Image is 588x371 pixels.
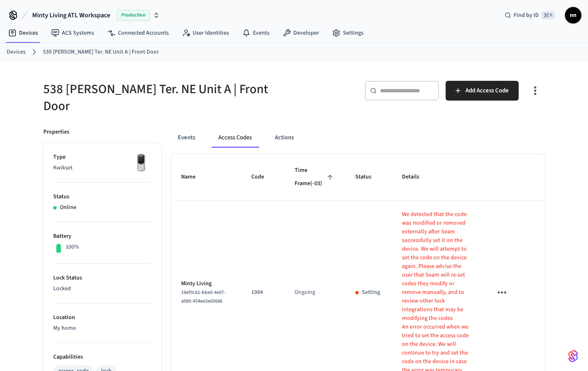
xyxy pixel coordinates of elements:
p: Online [60,203,76,212]
span: Production [117,10,150,21]
span: Find by ID [514,11,539,19]
p: Capabilities [53,353,151,362]
p: Setting [362,288,380,297]
span: nn [566,8,581,23]
p: Battery [53,232,151,241]
a: Devices [7,48,26,56]
div: Find by ID⌘ K [498,8,562,23]
button: Add Access Code [446,81,519,101]
img: Yale Assure Touchscreen Wifi Smart Lock, Satin Nickel, Front [131,153,151,174]
span: 19ef0c81-bbe0-4e97-a989-454ee2e65686 [181,289,226,305]
a: Events [236,26,276,40]
a: Connected Accounts [101,26,175,40]
span: Code [251,171,275,183]
a: User Identities [175,26,236,40]
button: nn [565,7,581,23]
p: My home [53,324,151,333]
span: Status [355,171,382,183]
a: Settings [326,26,370,40]
a: Developer [276,26,326,40]
p: Kwikset [53,164,151,172]
p: 1984 [251,288,275,297]
p: Location [53,313,151,322]
p: Properties [43,128,69,136]
button: Events [171,128,202,148]
a: 538 [PERSON_NAME] Ter. NE Unit A | Front Door [43,48,159,56]
div: ant example [171,128,545,148]
button: Actions [268,128,300,148]
p: Status [53,193,151,201]
span: Details [402,171,430,183]
p: Locked [53,284,151,293]
button: Access Codes [212,128,258,148]
span: Time Frame(-03) [295,164,335,190]
span: ⌘ K [541,11,555,19]
p: Type [53,153,151,162]
span: Add Access Code [465,85,509,96]
img: SeamLogoGradient.69752ec5.svg [568,350,578,363]
p: We detected that the code was modified or removed externally after Seam successfully set it on th... [402,210,472,323]
p: Minty Living [181,279,231,288]
span: Name [181,171,206,183]
span: Minty Living ATL Workspace [32,10,110,20]
a: ACS Systems [45,26,101,40]
p: 100% [66,243,79,251]
p: Lock Status [53,274,151,282]
h5: 538 [PERSON_NAME] Ter. NE Unit A | Front Door [43,81,289,115]
a: Devices [2,26,45,40]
